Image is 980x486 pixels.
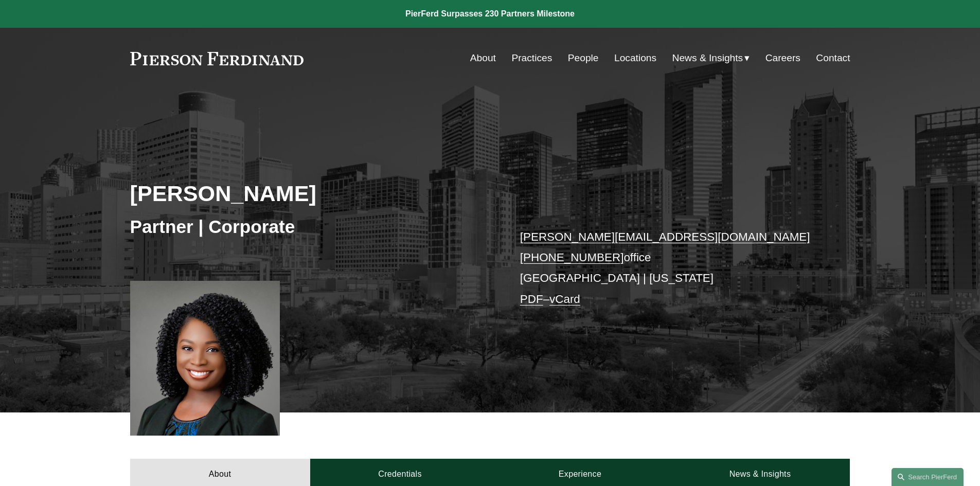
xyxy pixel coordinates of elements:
a: People [568,48,599,68]
a: Search this site [892,468,964,486]
a: [PERSON_NAME][EMAIL_ADDRESS][DOMAIN_NAME] [520,230,810,243]
a: Careers [765,48,800,68]
h3: Partner | Corporate [130,215,490,238]
a: Locations [614,48,656,68]
p: office [GEOGRAPHIC_DATA] | [US_STATE] – [520,227,820,310]
a: folder dropdown [672,48,750,68]
a: Practices [511,48,552,68]
a: About [470,48,496,68]
h2: [PERSON_NAME] [130,180,490,207]
a: [PHONE_NUMBER] [520,251,624,264]
a: Contact [816,48,850,68]
span: News & Insights [672,49,743,67]
a: vCard [549,293,580,305]
a: PDF [520,293,543,305]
